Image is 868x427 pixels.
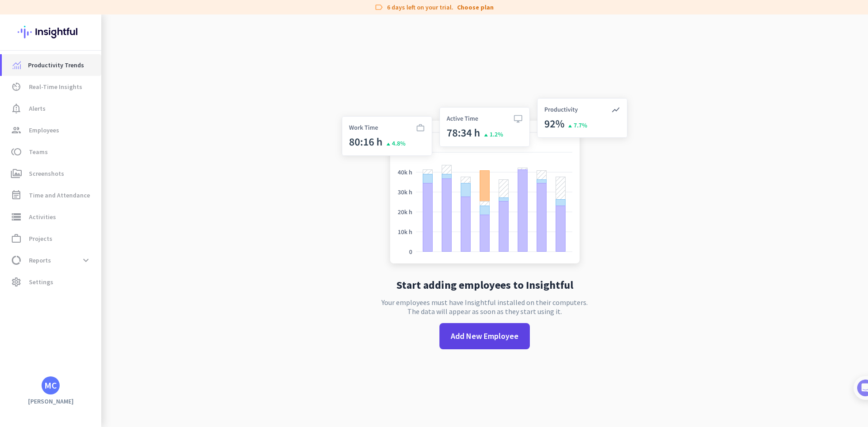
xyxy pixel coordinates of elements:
[11,168,22,179] i: perm_media
[374,3,383,12] i: label
[2,163,101,184] a: perm_mediaScreenshots
[2,76,101,98] a: av_timerReal-Time Insights
[29,125,59,136] span: Employees
[2,228,101,249] a: work_outlineProjects
[11,103,22,114] i: notification_important
[78,252,94,268] button: expand_more
[2,141,101,163] a: tollTeams
[29,146,48,157] span: Teams
[29,233,52,244] span: Projects
[29,81,82,92] span: Real-Time Insights
[13,61,21,69] img: menu-item
[2,249,101,271] a: data_usageReportsexpand_more
[29,168,64,179] span: Screenshots
[11,255,22,266] i: data_usage
[29,211,56,222] span: Activities
[2,206,101,228] a: storageActivities
[11,146,22,157] i: toll
[11,125,22,136] i: group
[439,323,530,349] button: Add New Employee
[396,280,573,291] h2: Start adding employees to Insightful
[2,271,101,293] a: settingsSettings
[382,298,588,316] p: Your employees must have Insightful installed on their computers. The data will appear as soon as...
[11,211,22,222] i: storage
[2,98,101,119] a: notification_importantAlerts
[457,3,494,12] a: Choose plan
[335,93,634,272] img: no-search-results
[18,14,84,50] img: Insightful logo
[29,103,46,114] span: Alerts
[28,60,84,70] span: Productivity Trends
[29,190,90,201] span: Time and Attendance
[11,233,22,244] i: work_outline
[11,190,22,201] i: event_note
[451,330,519,342] span: Add New Employee
[29,277,53,287] span: Settings
[44,381,57,390] div: MC
[2,184,101,206] a: event_noteTime and Attendance
[11,81,22,92] i: av_timer
[2,119,101,141] a: groupEmployees
[11,277,22,287] i: settings
[2,54,101,76] a: menu-itemProductivity Trends
[29,255,51,266] span: Reports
